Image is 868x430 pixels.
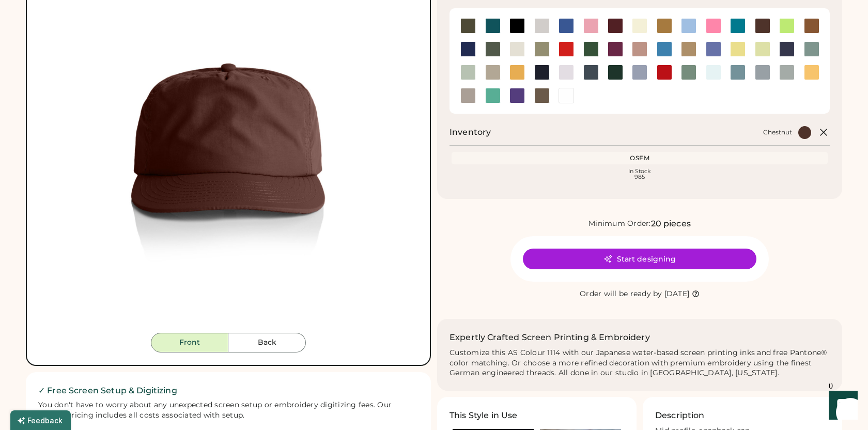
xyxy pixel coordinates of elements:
iframe: Front Chat [819,383,863,428]
div: Order will be ready by [580,289,662,299]
div: In Stock 985 [454,168,826,180]
h2: ✓ Free Screen Setup & Digitizing [38,385,419,397]
h2: Expertly Crafted Screen Printing & Embroidery [450,331,650,344]
div: You don't have to worry about any unexpected screen setup or embroidery digitizing fees. Our inst... [38,400,419,421]
div: 20 pieces [651,218,691,230]
div: Minimum Order: [588,219,651,229]
h3: Description [655,409,705,422]
div: [DATE] [664,289,690,299]
div: OSFM [454,154,826,162]
button: Start designing [523,249,756,269]
h3: This Style in Use [450,409,518,422]
button: Front [151,333,228,352]
div: Chestnut [763,128,792,136]
button: Back [228,333,306,352]
h2: Inventory [450,126,491,139]
div: Customize this AS Colour 1114 with our Japanese water-based screen printing inks and free Pantone... [450,348,830,379]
